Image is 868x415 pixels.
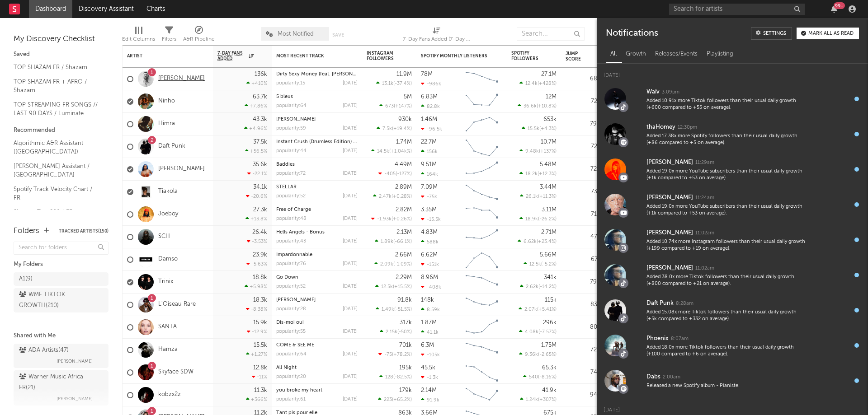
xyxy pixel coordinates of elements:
[540,284,555,289] span: -14.2 %
[183,34,215,45] div: A&R Pipeline
[276,94,293,99] a: 5 bleus
[343,216,358,221] div: [DATE]
[395,104,410,109] span: +147 %
[421,184,438,190] div: 7.09M
[524,239,537,244] span: 6.62k
[374,261,412,267] div: ( )
[14,62,99,72] a: TOP SHAZAM FR / Shazam
[646,309,806,323] div: Added 15.08x more Tiktok followers than their usual daily growth (+5k compared to +332 on average).
[528,126,539,131] span: 15.5k
[519,80,557,86] div: ( )
[566,164,602,175] div: 72.0
[14,184,99,203] a: Spotify Track Velocity Chart / FR
[541,139,557,145] div: 10.7M
[646,203,806,217] div: Added 19.0x more YouTube subscribers than their usual daily growth (+1k compared to +53 on average).
[421,216,441,222] div: -15.5k
[385,104,394,109] span: 673
[253,117,267,122] div: 43.3k
[253,162,267,168] div: 35.6k
[371,216,412,222] div: ( )
[276,298,316,303] a: [PERSON_NAME]
[462,113,502,135] svg: Chart title
[244,126,267,131] div: +4.96 %
[379,103,412,109] div: ( )
[695,159,714,166] div: 11:29am
[343,149,358,154] div: [DATE]
[462,203,502,226] svg: Chart title
[524,104,537,109] span: 36.6k
[462,181,502,203] svg: Chart title
[597,293,868,328] a: Daft Punk8:28amAdded 15.08x more Tiktok followers than their usual daily growth (+5k compared to ...
[14,161,99,180] a: [PERSON_NAME] Assistant / [GEOGRAPHIC_DATA]
[276,365,297,370] a: All Night
[522,126,557,131] div: ( )
[158,75,205,83] a: [PERSON_NAME]
[519,171,557,177] div: ( )
[646,98,806,112] div: Added 10.91x more Tiktok followers than their usual daily growth (+600 compared to +55 on average).
[421,252,438,258] div: 6.62M
[542,207,557,213] div: 3.11M
[381,284,393,289] span: 12.5k
[377,149,389,154] span: 14.5k
[520,284,557,289] div: ( )
[421,103,440,109] div: 82.8k
[19,345,69,356] div: ADA Artists ( 47 )
[246,80,267,86] div: +410 %
[541,71,557,77] div: 27.1M
[396,207,412,213] div: 2.82M
[403,34,471,45] div: 7-Day Fans Added (7-Day Fans Added)
[276,388,322,393] a: you broke my heart
[421,139,437,145] div: 22.7M
[158,278,173,286] a: Trinix
[646,298,674,309] div: Daft Punk
[663,374,680,381] div: 2:00am
[276,162,295,167] a: Baddies
[158,391,181,399] a: kobzx2z
[276,252,312,257] a: Impardonnable
[524,261,557,267] div: ( )
[646,228,693,238] div: [PERSON_NAME]
[158,143,185,150] a: Daft Punk
[421,117,437,122] div: 1.46M
[14,288,108,312] a: WMF TIKTOK GROWTH(210)
[566,187,602,197] div: 73.3
[538,104,555,109] span: +10.8 %
[526,194,538,199] span: 26.1k
[343,171,358,176] div: [DATE]
[276,320,304,325] a: Dis-moi oui
[539,217,555,222] span: -26.2 %
[382,126,392,131] span: 7.5k
[384,172,396,177] span: -405
[396,275,412,280] div: 2.29M
[158,120,175,128] a: Himra
[343,126,358,131] div: [DATE]
[525,149,539,154] span: 9.48k
[518,103,557,109] div: ( )
[253,275,267,280] div: 18.8k
[702,47,738,62] div: Playlisting
[646,372,660,382] div: Dabs
[541,126,555,131] span: +4.3 %
[544,275,557,280] div: 341k
[566,277,602,288] div: 79.9
[520,193,557,199] div: ( )
[421,53,489,59] div: Spotify Monthly Listeners
[245,284,267,289] div: +5.98 %
[421,261,439,267] div: -151k
[517,27,585,41] input: Search...
[343,239,358,244] div: [DATE]
[671,336,689,342] div: 8:07am
[253,297,267,303] div: 18.3k
[421,229,438,235] div: 4.83M
[276,230,325,235] a: Hells Angels - Bonus
[519,216,557,222] div: ( )
[278,31,314,37] span: Most Notified
[253,207,267,213] div: 27.3k
[669,4,805,15] input: Search for artists
[695,265,714,272] div: 11:02am
[253,94,267,100] div: 63.7k
[462,248,502,271] svg: Chart title
[808,31,854,36] div: Mark all as read
[276,117,316,122] a: [PERSON_NAME]
[253,139,267,145] div: 37.5k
